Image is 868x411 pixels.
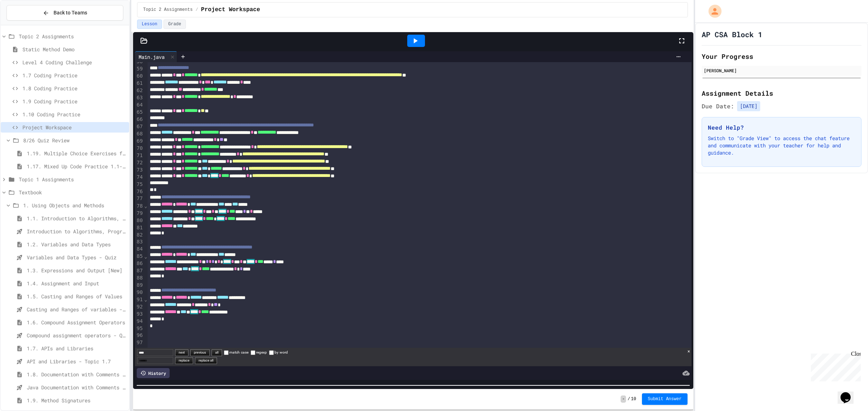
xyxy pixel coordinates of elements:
span: Fold line [144,297,148,302]
div: 65 [135,109,144,116]
div: 75 [135,181,144,188]
span: Static Method Demo [22,46,126,53]
button: Submit Answer [642,393,688,405]
span: 1.9. Method Signatures [27,397,126,404]
span: Due Date: [702,102,734,111]
button: Back to Teams [7,5,123,21]
h2: Your Progress [702,51,861,61]
span: 1. Using Objects and Methods [23,202,126,209]
span: [DATE] [737,101,760,111]
input: regexp [251,350,255,355]
div: 85 [135,253,144,260]
button: previous [190,349,210,356]
button: all [212,349,222,356]
button: replace [175,357,193,364]
div: 87 [135,267,144,274]
span: Back to Teams [54,9,87,17]
div: 64 [135,101,144,109]
div: 61 [135,80,144,87]
span: Topic 1 Assignments [19,176,126,183]
div: 88 [135,274,144,282]
span: / [196,7,198,13]
div: 68 [135,130,144,138]
span: API and Libraries - Topic 1.7 [27,358,126,365]
div: 93 [135,311,144,318]
div: Main.java [135,51,177,62]
div: 73 [135,166,144,174]
span: Fold line [144,203,148,209]
div: 95 [135,325,144,332]
div: Main.java [135,53,168,61]
div: 80 [135,217,144,224]
input: Find [137,349,173,356]
input: match case [224,350,229,355]
h2: Assignment Details [702,88,861,98]
button: next [175,349,188,356]
div: 59 [135,65,144,73]
span: 10 [631,396,636,402]
div: 74 [135,174,144,181]
div: 84 [135,246,144,253]
h1: AP CSA Block 1 [702,29,762,39]
button: close [688,348,690,355]
div: 67 [135,123,144,130]
span: Topic 2 Assignments [19,33,126,40]
div: 92 [135,303,144,311]
span: 8/26 Quiz Review [23,137,126,144]
span: Casting and Ranges of variables - Quiz [27,306,126,313]
div: 97 [135,339,144,346]
div: 91 [135,296,144,303]
p: Switch to "Grade View" to access the chat feature and communicate with your teacher for help and ... [708,135,855,156]
div: 76 [135,188,144,195]
button: replace all [195,357,217,364]
label: regexp [251,350,267,354]
span: 1.19. Multiple Choice Exercises for Unit 1a (1.1-1.6) [27,150,126,157]
span: 1.8 Coding Practice [22,85,126,92]
iframe: chat widget [808,351,861,381]
span: Textbook [19,189,126,196]
div: Chat with us now!Close [3,3,50,46]
span: Variables and Data Types - Quiz [27,254,126,261]
div: History [137,368,170,378]
div: 69 [135,138,144,145]
div: 83 [135,238,144,246]
span: / [627,396,630,402]
div: 96 [135,332,144,339]
div: 63 [135,94,144,101]
span: 1.1. Introduction to Algorithms, Programming, and Compilers [27,215,126,222]
div: 78 [135,203,144,210]
div: 81 [135,224,144,232]
span: 1.3. Expressions and Output [New] [27,267,126,274]
span: 1.6. Compound Assignment Operators [27,319,126,326]
div: 79 [135,210,144,217]
label: by word [269,350,288,354]
button: Grade [163,20,186,29]
span: - [621,395,626,403]
div: 71 [135,152,144,159]
span: 1.4. Assignment and Input [27,280,126,287]
span: 1.5. Casting and Ranges of Values [27,293,126,300]
span: 1.2. Variables and Data Types [27,241,126,248]
div: 77 [135,195,144,202]
span: Java Documentation with Comments - Topic 1.8 [27,384,126,391]
div: 86 [135,260,144,267]
iframe: chat widget [838,382,861,404]
div: 60 [135,73,144,80]
div: 70 [135,145,144,152]
div: 72 [135,159,144,166]
input: by word [269,350,274,355]
span: Project Workspace [22,124,126,131]
span: Project Workspace [201,5,260,14]
div: [PERSON_NAME] [704,67,859,74]
span: 1.9 Coding Practice [22,98,126,105]
div: 62 [135,87,144,94]
span: Submit Answer [648,396,682,402]
input: Replace [137,357,173,364]
h3: Need Help? [708,123,855,132]
div: 66 [135,116,144,123]
label: match case [224,350,248,354]
span: Introduction to Algorithms, Programming, and Compilers [27,228,126,235]
span: Compound assignment operators - Quiz [27,332,126,339]
span: 1.7. APIs and Libraries [27,345,126,352]
span: Level 4 Coding Challenge [22,59,126,66]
